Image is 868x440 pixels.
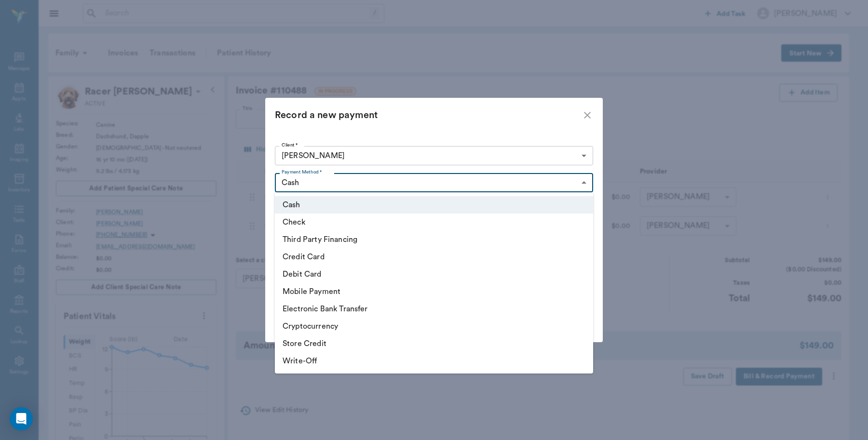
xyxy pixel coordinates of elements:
[275,318,593,335] li: Cryptocurrency
[275,213,593,231] li: Check
[275,283,593,300] li: Mobile Payment
[275,248,593,266] li: Credit Card
[275,335,593,352] li: Store Credit
[275,352,593,370] li: Write-Off
[275,266,593,283] li: Debit Card
[10,407,33,430] div: Open Intercom Messenger
[275,231,593,248] li: Third Party Financing
[275,300,593,318] li: Electronic Bank Transfer
[275,196,593,213] li: Cash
